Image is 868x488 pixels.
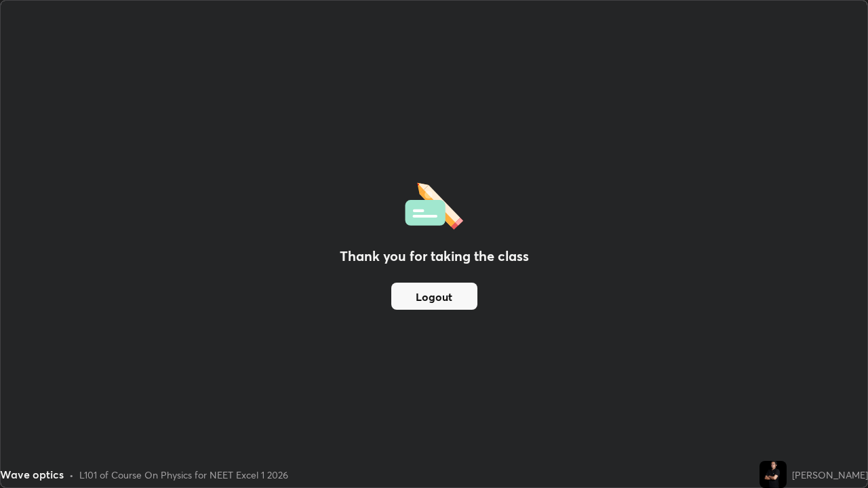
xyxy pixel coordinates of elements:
div: • [69,468,74,482]
h2: Thank you for taking the class [340,246,529,266]
img: offlineFeedback.1438e8b3.svg [405,178,463,230]
img: 40cbeb4c3a5c4ff3bcc3c6587ae1c9d7.jpg [759,461,787,488]
div: L101 of Course On Physics for NEET Excel 1 2026 [79,468,288,482]
div: [PERSON_NAME] [792,468,868,482]
button: Logout [391,283,477,310]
